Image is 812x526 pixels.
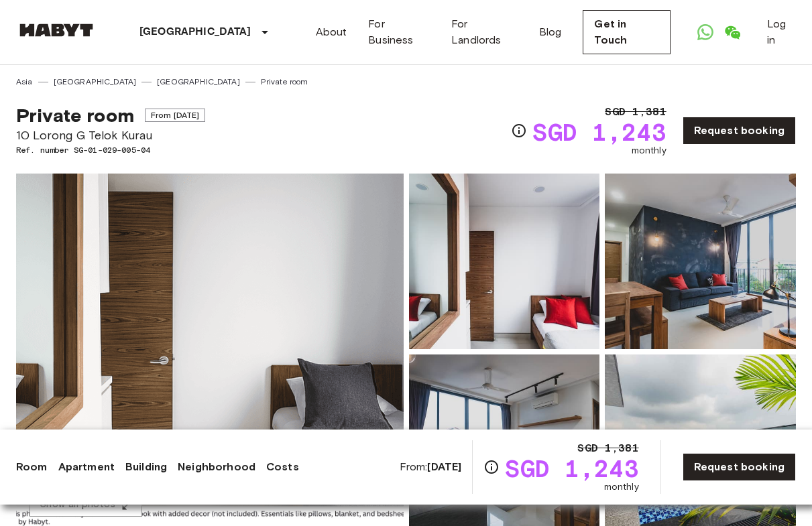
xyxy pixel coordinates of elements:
a: Building [125,459,167,475]
svg: Check cost overview for full price breakdown. Please note that discounts apply to new joiners onl... [483,459,500,475]
a: [GEOGRAPHIC_DATA] [54,76,137,88]
a: About [316,24,347,40]
img: Picture of unit SG-01-029-005-04 [605,174,796,349]
span: From [DATE] [145,109,206,122]
span: 10 Lorong G Telok Kurau [16,127,205,144]
a: Private room [261,76,308,88]
a: Open WeChat [719,19,746,46]
span: Ref. number SG-01-029-005-04 [16,144,205,156]
a: Get in Touch [583,10,671,54]
span: SGD 1,243 [532,120,666,144]
img: Habyt [16,23,97,37]
a: Neighborhood [178,459,255,475]
b: [DATE] [427,460,461,473]
a: For Landlords [451,16,518,48]
a: Asia [16,76,33,88]
a: For Business [368,16,430,48]
a: Costs [266,459,299,475]
span: monthly [604,480,639,494]
a: [GEOGRAPHIC_DATA] [157,76,240,88]
img: Picture of unit SG-01-029-005-04 [409,174,600,349]
a: Blog [539,24,562,40]
a: Request booking [683,453,796,481]
p: [GEOGRAPHIC_DATA] [139,24,251,40]
a: Log in [767,16,796,48]
a: Room [16,459,48,475]
a: Open WhatsApp [692,19,719,46]
svg: Check cost overview for full price breakdown. Please note that discounts apply to new joiners onl... [511,123,527,139]
a: Request booking [683,117,796,145]
span: monthly [632,144,666,157]
a: Apartment [58,459,115,475]
span: SGD 1,381 [577,440,638,456]
span: Private room [16,104,134,127]
span: SGD 1,243 [505,456,638,480]
span: SGD 1,381 [605,104,666,120]
span: From: [400,460,462,474]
